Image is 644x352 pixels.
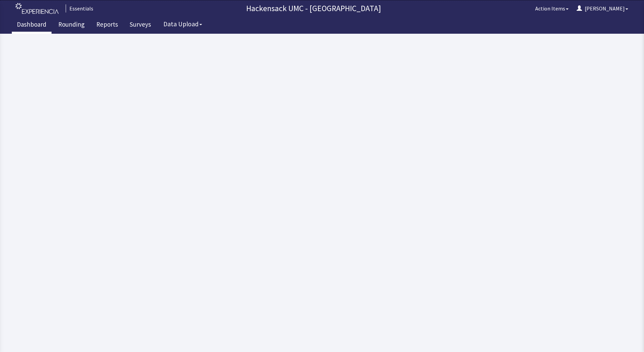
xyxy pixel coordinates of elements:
[531,2,573,15] button: Action Items
[125,17,156,34] a: Surveys
[66,4,93,12] div: Essentials
[53,17,90,34] a: Rounding
[96,3,531,14] p: Hackensack UMC - [GEOGRAPHIC_DATA]
[12,17,52,34] a: Dashboard
[15,3,59,14] img: experiencia_logo.png
[91,17,123,34] a: Reports
[159,18,206,30] button: Data Upload
[573,2,632,15] button: [PERSON_NAME]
